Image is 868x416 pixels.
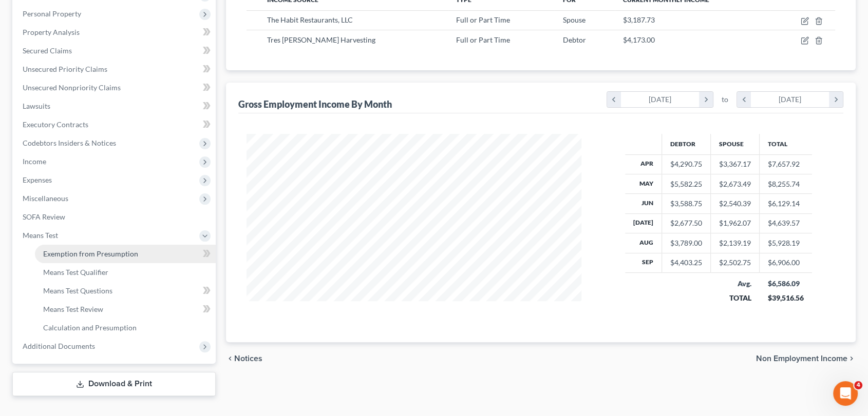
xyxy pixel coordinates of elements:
[760,213,812,233] td: $4,639.57
[719,159,751,169] div: $3,367.17
[621,92,700,107] div: [DATE]
[625,194,662,213] th: Jun
[719,238,751,248] div: $2,139.19
[267,15,353,24] span: The Habit Restaurants, LLC
[670,257,702,268] div: $4,403.25
[14,60,216,78] a: Unsecured Priority Claims
[14,208,216,226] a: SOFA Review
[456,35,510,44] span: Full or Part Time
[833,381,858,406] iframe: Intercom live chat
[35,245,216,263] a: Exemption from Presumption
[751,92,829,107] div: [DATE]
[670,218,702,228] div: $2,677.50
[607,92,621,107] i: chevron_left
[719,279,751,289] div: Avg.
[23,46,72,55] span: Secured Claims
[719,179,751,189] div: $2,673.49
[625,253,662,272] th: Sep
[719,293,751,303] div: TOTAL
[719,218,751,228] div: $1,962.07
[722,94,728,105] span: to
[760,174,812,193] td: $8,255.74
[226,354,262,363] button: chevron_left Notices
[625,154,662,174] th: Apr
[43,305,103,313] span: Means Test Review
[23,212,65,221] span: SOFA Review
[699,92,713,107] i: chevron_right
[14,23,216,42] a: Property Analysis
[35,263,216,282] a: Means Test Qualifier
[23,194,68,203] span: Miscellaneous
[760,154,812,174] td: $7,657.92
[23,175,52,184] span: Expenses
[670,159,702,169] div: $4,290.75
[760,253,812,272] td: $6,906.00
[43,323,137,332] span: Calculation and Presumption
[623,15,655,24] span: $3,187.73
[760,194,812,213] td: $6,129.14
[756,354,847,363] span: Non Employment Income
[14,42,216,60] a: Secured Claims
[670,199,702,209] div: $3,588.75
[456,15,510,24] span: Full or Part Time
[35,319,216,337] a: Calculation and Presumption
[12,372,216,396] a: Download & Print
[737,92,751,107] i: chevron_left
[23,83,121,92] span: Unsecured Nonpriority Claims
[756,354,856,363] button: Non Employment Income chevron_right
[563,35,586,44] span: Debtor
[829,92,843,107] i: chevron_right
[35,282,216,300] a: Means Test Questions
[43,268,108,276] span: Means Test Qualifier
[563,15,586,24] span: Spouse
[23,65,107,73] span: Unsecured Priority Claims
[670,179,702,189] div: $5,582.25
[238,98,392,110] div: Gross Employment Income By Month
[23,9,81,18] span: Personal Property
[14,115,216,134] a: Executory Contracts
[719,257,751,268] div: $2,502.75
[14,78,216,97] a: Unsecured Nonpriority Claims
[670,238,702,248] div: $3,789.00
[35,300,216,319] a: Means Test Review
[768,293,804,303] div: $39,516.56
[43,249,138,258] span: Exemption from Presumption
[23,231,58,240] span: Means Test
[23,138,116,147] span: Codebtors Insiders & Notices
[267,35,375,44] span: Tres [PERSON_NAME] Harvesting
[768,279,804,289] div: $6,586.09
[23,120,88,129] span: Executory Contracts
[625,213,662,233] th: [DATE]
[623,35,655,44] span: $4,173.00
[760,134,812,154] th: Total
[719,199,751,209] div: $2,540.39
[23,157,46,166] span: Income
[23,342,95,350] span: Additional Documents
[847,354,856,363] i: chevron_right
[14,97,216,115] a: Lawsuits
[711,134,760,154] th: Spouse
[23,28,80,36] span: Property Analysis
[854,381,862,389] span: 4
[43,286,112,295] span: Means Test Questions
[23,102,50,110] span: Lawsuits
[625,174,662,193] th: May
[662,134,711,154] th: Debtor
[760,233,812,253] td: $5,928.19
[234,354,262,363] span: Notices
[625,233,662,253] th: Aug
[226,354,234,363] i: chevron_left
